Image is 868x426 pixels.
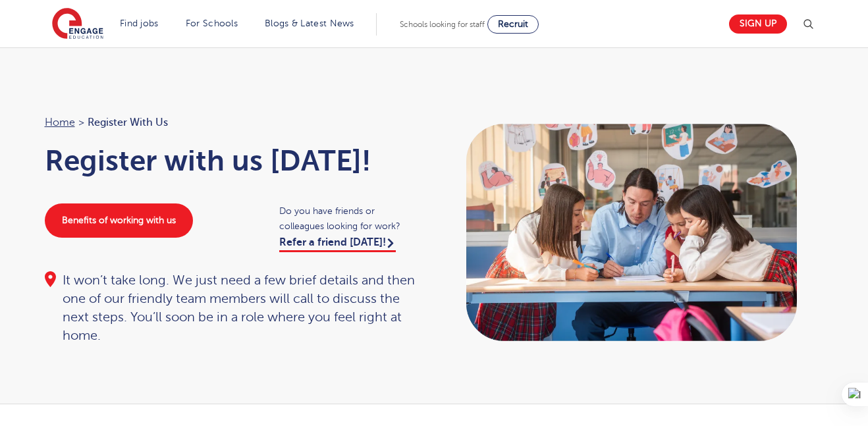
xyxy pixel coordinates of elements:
[400,20,485,29] span: Schools looking for staff
[729,14,787,34] a: Sign up
[186,18,238,28] a: For Schools
[52,8,103,41] img: Engage Education
[88,114,168,131] span: Register with us
[78,117,84,128] span: >
[120,18,159,28] a: Find jobs
[279,203,421,234] span: Do you have friends or colleagues looking for work?
[279,236,396,252] a: Refer a friend [DATE]!
[45,117,75,128] a: Home
[45,144,421,177] h1: Register with us [DATE]!
[487,15,539,34] a: Recruit
[498,19,528,29] span: Recruit
[265,18,354,28] a: Blogs & Latest News
[45,203,193,238] a: Benefits of working with us
[45,271,421,345] div: It won’t take long. We just need a few brief details and then one of our friendly team members wi...
[45,114,421,131] nav: breadcrumb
